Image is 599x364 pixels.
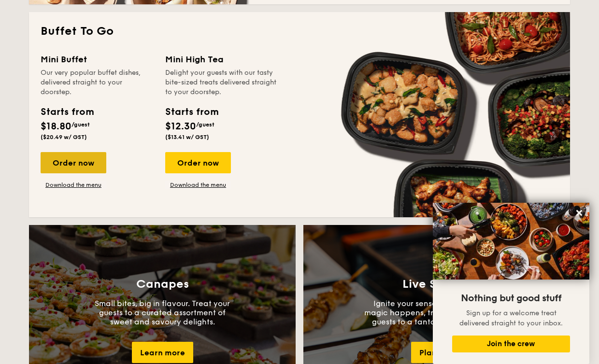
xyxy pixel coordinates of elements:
h3: Canapes [136,278,189,291]
span: $18.80 [41,121,71,132]
p: Ignite your senses, where culinary magic happens, treating you and your guests to a tantalising e... [364,299,509,326]
img: DSC07876-Edit02-Large.jpeg [433,203,589,280]
a: Download the menu [41,181,106,189]
div: Order now [41,152,106,173]
span: /guest [196,121,214,128]
button: Join the crew [452,336,570,352]
span: ($20.49 w/ GST) [41,134,87,140]
span: Nothing but good stuff [461,293,561,304]
div: Learn more [132,342,193,363]
div: Starts from [41,105,93,119]
h2: Buffet To Go [41,24,558,39]
a: Download the menu [165,181,231,189]
button: Close [571,205,587,221]
span: ($13.41 w/ GST) [165,134,209,140]
span: $12.30 [165,121,196,132]
span: Sign up for a welcome treat delivered straight to your inbox. [459,309,563,327]
div: Mini Buffet [41,53,154,66]
h3: Live Station [402,278,471,291]
div: Mini High Tea [165,53,278,66]
div: Delight your guests with our tasty bite-sized treats delivered straight to your doorstep. [165,68,278,97]
p: Small bites, big in flavour. Treat your guests to a curated assortment of sweet and savoury delig... [90,299,235,326]
div: Starts from [165,105,218,119]
div: Our very popular buffet dishes, delivered straight to your doorstep. [41,68,154,97]
span: /guest [71,121,90,128]
div: Order now [165,152,231,173]
div: Plan now [411,342,463,363]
